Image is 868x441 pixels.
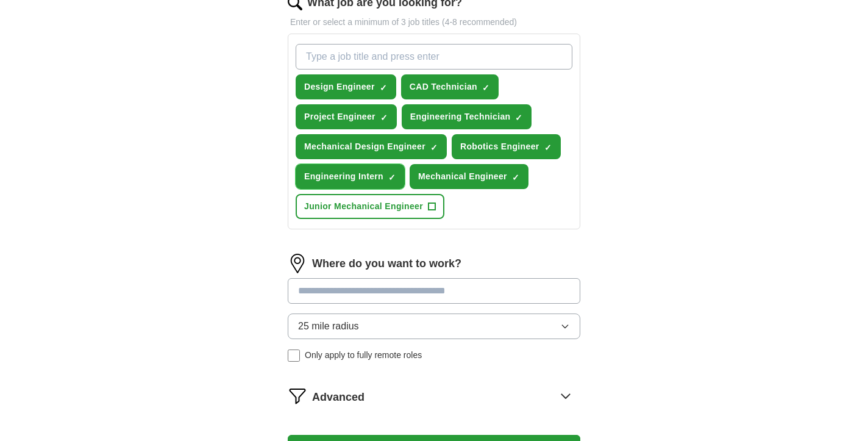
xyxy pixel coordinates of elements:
[482,83,489,93] span: ✓
[304,200,423,213] span: Junior Mechanical Engineer
[296,104,397,129] button: Project Engineer✓
[388,173,396,182] span: ✓
[296,44,572,70] input: Type a job title and press enter
[304,81,375,93] span: Design Engineer
[298,319,359,334] span: 25 mile radius
[402,104,532,129] button: Engineering Technician✓
[288,314,580,339] button: 25 mile radius
[296,134,447,159] button: Mechanical Design Engineer✓
[512,173,519,182] span: ✓
[288,350,300,362] input: Only apply to fully remote roles
[288,254,307,273] img: location.png
[380,113,388,123] span: ✓
[304,170,383,183] span: Engineering Intern
[312,256,461,272] label: Where do you want to work?
[452,134,561,159] button: Robotics Engineer✓
[515,113,522,123] span: ✓
[430,143,438,152] span: ✓
[418,170,507,183] span: Mechanical Engineer
[380,83,387,93] span: ✓
[410,110,511,123] span: Engineering Technician
[288,386,307,406] img: filter
[401,74,499,99] button: CAD Technician✓
[544,143,552,152] span: ✓
[304,110,375,123] span: Project Engineer
[304,140,425,153] span: Mechanical Design Engineer
[296,194,444,219] button: Junior Mechanical Engineer
[410,164,528,189] button: Mechanical Engineer✓
[296,74,396,99] button: Design Engineer✓
[305,349,422,362] span: Only apply to fully remote roles
[410,81,477,93] span: CAD Technician
[296,164,405,189] button: Engineering Intern✓
[460,140,539,153] span: Robotics Engineer
[312,389,365,406] span: Advanced
[288,16,580,29] p: Enter or select a minimum of 3 job titles (4-8 recommended)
